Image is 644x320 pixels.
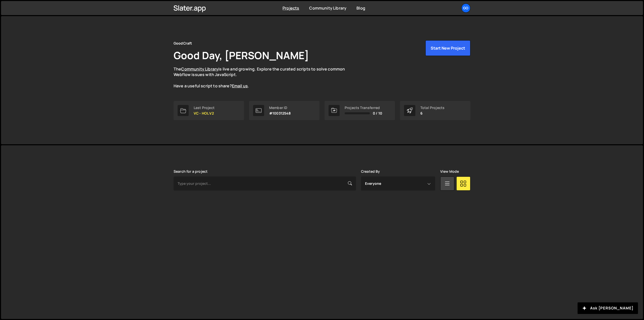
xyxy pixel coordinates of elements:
[174,48,309,62] h1: Good Day, [PERSON_NAME]
[269,106,291,110] div: Member ID
[440,169,459,173] label: View Mode
[174,101,244,120] a: Last Project VC - HOL V2
[269,111,291,115] p: #100312548
[283,5,299,11] a: Projects
[194,106,215,110] div: Last Project
[174,176,356,191] input: Type your project...
[373,111,382,115] span: 0 / 10
[420,106,445,110] div: Total Projects
[420,111,445,115] p: 6
[356,5,365,11] a: Blog
[345,106,382,110] div: Projects Transferred
[425,40,470,56] button: Start New Project
[181,66,218,72] a: Community Library
[174,66,355,89] p: The is live and growing. Explore the curated scripts to solve common Webflow issues with JavaScri...
[232,83,248,89] a: Email us
[361,169,380,173] label: Created By
[194,111,215,115] p: VC - HOL V2
[309,5,346,11] a: Community Library
[174,169,208,173] label: Search for a project
[461,4,470,13] a: Go
[578,302,638,314] button: Ask [PERSON_NAME]
[174,40,192,46] div: GoodCraft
